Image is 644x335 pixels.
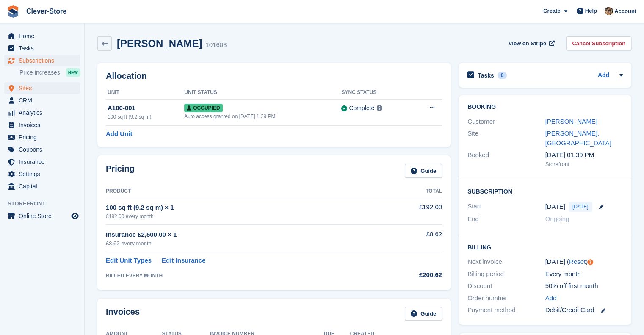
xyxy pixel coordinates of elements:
h2: Booking [467,104,623,111]
span: Online Store [19,210,69,222]
time: 2025-08-14 00:00:00 UTC [545,202,565,212]
div: Debit/Credit Card [545,305,623,315]
span: Tasks [19,42,69,54]
div: [DATE] 01:39 PM [545,150,623,160]
a: menu [4,210,80,222]
a: menu [4,30,80,42]
div: Every month [545,269,623,279]
div: 0 [498,72,507,79]
th: Unit Status [184,86,341,100]
a: View on Stripe [505,36,556,50]
a: Add [598,71,609,80]
div: Complete [349,104,374,113]
span: Analytics [19,107,69,119]
span: Invoices [19,119,69,131]
h2: Subscription [467,187,623,195]
div: Insurance £2,500.00 × 1 [106,230,379,240]
a: menu [4,131,80,143]
div: Storefront [545,160,623,169]
span: [DATE] [569,202,592,212]
span: Sites [19,82,69,94]
div: 100 sq ft (9.2 sq m) × 1 [106,203,379,213]
div: Start [467,202,545,212]
a: menu [4,144,80,155]
a: menu [4,82,80,94]
h2: Pricing [106,164,135,178]
div: £200.62 [379,270,442,280]
td: £8.62 [379,225,442,252]
a: Edit Insurance [162,256,205,266]
a: Reset [569,258,586,265]
span: Price increases [19,69,60,77]
div: Discount [467,281,545,291]
div: Booked [467,150,545,168]
a: Edit Unit Types [106,256,152,266]
th: Unit [106,86,184,100]
div: £8.62 every month [106,239,379,248]
div: Customer [467,117,545,127]
a: [PERSON_NAME] [545,118,597,125]
span: Subscriptions [19,55,69,66]
span: Capital [19,180,69,192]
div: 50% off first month [545,281,623,291]
a: menu [4,42,80,54]
div: Billing period [467,269,545,279]
span: Insurance [19,156,69,168]
div: [DATE] ( ) [545,257,623,267]
a: menu [4,168,80,180]
div: NEW [66,68,80,77]
span: Help [585,7,597,15]
div: Next invoice [467,257,545,267]
span: Occupied [184,104,222,112]
div: Payment method [467,305,545,315]
div: Site [467,129,545,148]
span: Coupons [19,144,69,155]
a: Add Unit [106,129,132,139]
a: menu [4,119,80,131]
th: Sync Status [341,86,411,100]
span: Create [543,7,560,15]
span: Ongoing [545,215,569,222]
a: Price increases NEW [19,68,80,77]
td: £192.00 [379,198,442,224]
img: stora-icon-8386f47178a22dfd0bd8f6a31ec36ba5ce8667c1dd55bd0f319d3a0aa187defe.svg [7,5,19,18]
span: Settings [19,168,69,180]
div: BILLED EVERY MONTH [106,272,379,280]
img: Andy Mackinnon [605,7,613,15]
a: menu [4,180,80,192]
div: 101603 [205,40,227,50]
a: menu [4,156,80,168]
a: Guide [405,164,442,178]
th: Product [106,185,379,198]
a: Cancel Subscription [566,36,631,50]
a: Add [545,293,557,303]
span: View on Stripe [509,39,546,48]
h2: Billing [467,243,623,251]
div: £192.00 every month [106,213,379,220]
h2: Allocation [106,71,442,81]
span: CRM [19,94,69,106]
th: Total [379,185,442,198]
div: Tooltip anchor [586,258,594,266]
a: menu [4,107,80,119]
a: Preview store [70,211,80,221]
h2: [PERSON_NAME] [117,38,202,49]
h2: Tasks [478,72,494,79]
div: Auto access granted on [DATE] 1:39 PM [184,113,341,120]
div: 100 sq ft (9.2 sq m) [108,113,184,121]
a: Clever-Store [23,4,70,18]
div: Order number [467,293,545,303]
div: A100-001 [108,103,184,113]
div: End [467,214,545,224]
span: Account [614,7,636,16]
span: Home [19,30,69,42]
a: menu [4,55,80,66]
a: Guide [405,307,442,321]
h2: Invoices [106,307,140,321]
img: icon-info-grey-7440780725fd019a000dd9b08b2336e03edf1995a4989e88bcd33f0948082b44.svg [377,105,382,111]
a: menu [4,94,80,106]
a: [PERSON_NAME], [GEOGRAPHIC_DATA] [545,130,611,147]
span: Pricing [19,131,69,143]
span: Storefront [8,199,84,208]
